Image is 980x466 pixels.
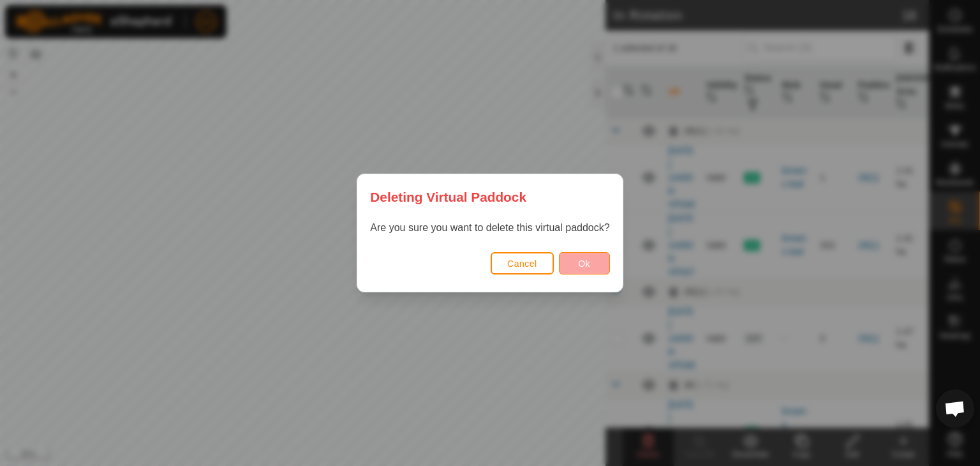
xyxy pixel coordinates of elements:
span: Ok [578,259,590,269]
span: Deleting Virtual Paddock [370,187,526,207]
span: Cancel [507,259,537,269]
div: Open chat [936,389,974,428]
p: Are you sure you want to delete this virtual paddock? [370,220,609,236]
button: Cancel [491,252,554,274]
button: Ok [559,252,610,274]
